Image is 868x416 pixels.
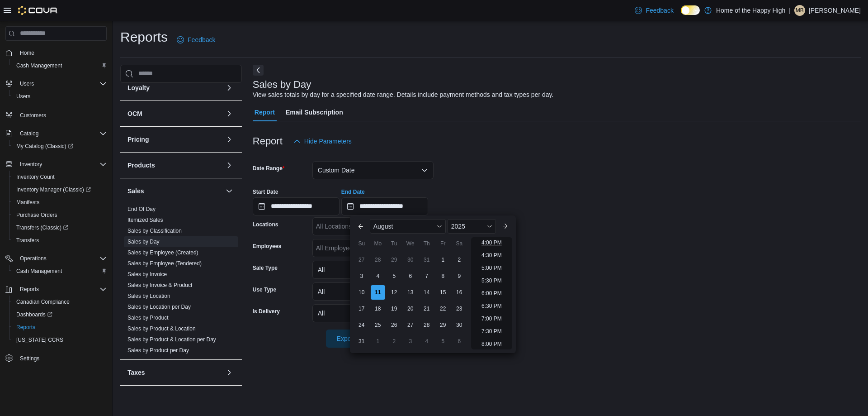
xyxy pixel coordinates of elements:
[173,31,219,49] a: Feedback
[9,171,110,183] button: Inventory Count
[127,228,182,234] a: Sales by Classification
[371,236,385,251] div: Mo
[403,236,418,251] div: We
[9,196,110,209] button: Manifests
[16,78,38,89] button: Users
[452,269,467,283] div: day-9
[16,47,107,58] span: Home
[2,108,110,121] button: Customers
[20,80,34,87] span: Users
[436,236,450,251] div: Fr
[13,172,58,182] a: Inventory Count
[127,109,142,118] h3: OCM
[9,308,110,321] a: Dashboards
[9,234,110,247] button: Transfers
[127,109,222,118] button: OCM
[224,134,235,145] button: Pricing
[13,222,72,233] a: Transfers (Classic)
[9,183,110,196] a: Inventory Manager (Classic)
[127,325,196,332] span: Sales by Product & Location
[224,367,235,378] button: Taxes
[13,335,67,345] a: [US_STATE] CCRS
[312,304,434,322] button: All
[127,135,222,144] button: Pricing
[370,219,446,234] div: Button. Open the month selector. August is currently selected.
[387,318,401,332] div: day-26
[478,237,505,248] li: 4:00 PM
[127,216,163,224] span: Itemized Sales
[16,110,50,121] a: Customers
[9,140,110,153] a: My Catalog (Classic)
[127,249,198,256] span: Sales by Employee (Created)
[448,219,496,234] div: Button. Open the year selector. 2025 is currently selected.
[224,108,235,119] button: OCM
[253,286,276,293] label: Use Type
[646,6,673,15] span: Feedback
[16,159,46,170] button: Inventory
[188,35,215,44] span: Feedback
[451,223,465,230] span: 2025
[452,253,467,267] div: day-2
[9,209,110,221] button: Purchase Orders
[9,221,110,234] a: Transfers (Classic)
[403,301,418,316] div: day-20
[2,158,110,171] button: Inventory
[341,188,365,196] label: End Date
[16,324,35,331] span: Reports
[452,301,467,316] div: day-23
[354,219,368,234] button: Previous Month
[13,184,94,195] a: Inventory Manager (Classic)
[478,301,505,311] li: 6:30 PM
[13,210,61,220] a: Purchase Orders
[9,90,110,103] button: Users
[436,318,450,332] div: day-29
[371,334,385,349] div: day-1
[16,253,50,264] button: Operations
[253,308,280,315] label: Is Delivery
[436,301,450,316] div: day-22
[13,296,107,307] span: Canadian Compliance
[371,269,385,283] div: day-4
[631,1,677,19] a: Feedback
[16,311,52,318] span: Dashboards
[20,161,42,168] span: Inventory
[127,135,149,144] h3: Pricing
[326,330,377,348] button: Export
[312,161,434,179] button: Custom Date
[13,197,43,208] a: Manifests
[18,6,58,15] img: Cova
[387,253,401,267] div: day-29
[13,60,66,71] a: Cash Management
[420,269,434,283] div: day-7
[20,112,46,119] span: Customers
[286,103,343,121] span: Email Subscription
[16,353,107,364] span: Settings
[16,353,43,364] a: Settings
[16,186,91,193] span: Inventory Manager (Classic)
[436,334,450,349] div: day-5
[13,266,66,277] a: Cash Management
[436,285,450,300] div: day-15
[16,143,73,150] span: My Catalog (Classic)
[16,211,57,219] span: Purchase Orders
[13,91,107,102] span: Users
[420,318,434,332] div: day-28
[373,223,393,230] span: August
[354,252,467,349] div: August, 2025
[127,206,156,213] span: End Of Day
[127,315,169,321] a: Sales by Product
[13,141,107,152] span: My Catalog (Classic)
[354,285,369,300] div: day-10
[478,339,505,349] li: 8:00 PM
[127,260,202,267] span: Sales by Employee (Tendered)
[354,334,369,349] div: day-31
[16,48,38,58] a: Home
[253,79,311,90] h3: Sales by Day
[16,298,70,306] span: Canadian Compliance
[452,334,467,349] div: day-6
[127,282,192,289] span: Sales by Invoice & Product
[127,303,191,311] span: Sales by Location per Day
[20,130,38,137] span: Catalog
[403,334,418,349] div: day-3
[403,318,418,332] div: day-27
